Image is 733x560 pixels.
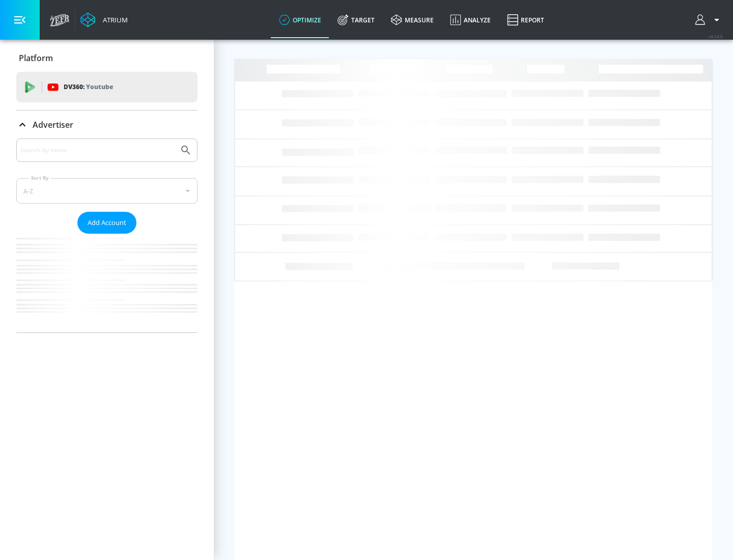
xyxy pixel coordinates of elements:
div: A-Z [16,178,198,204]
label: Sort By [29,175,51,181]
p: DV360: [64,81,113,93]
a: Target [329,2,383,38]
p: Youtube [86,81,113,92]
a: optimize [271,2,329,38]
div: Atrium [99,15,128,24]
a: Atrium [80,12,128,27]
p: Platform [19,52,53,64]
span: v 4.24.0 [709,34,723,39]
span: Add Account [88,217,126,229]
input: Search by name [20,144,175,157]
div: DV360: Youtube [16,72,198,102]
p: Advertiser [33,119,73,130]
div: Advertiser [16,110,198,139]
div: Advertiser [16,138,198,332]
button: Add Account [77,212,136,234]
div: Platform [16,44,198,72]
a: Report [499,2,552,38]
a: Analyze [442,2,499,38]
a: measure [383,2,442,38]
nav: list of Advertiser [16,234,198,332]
